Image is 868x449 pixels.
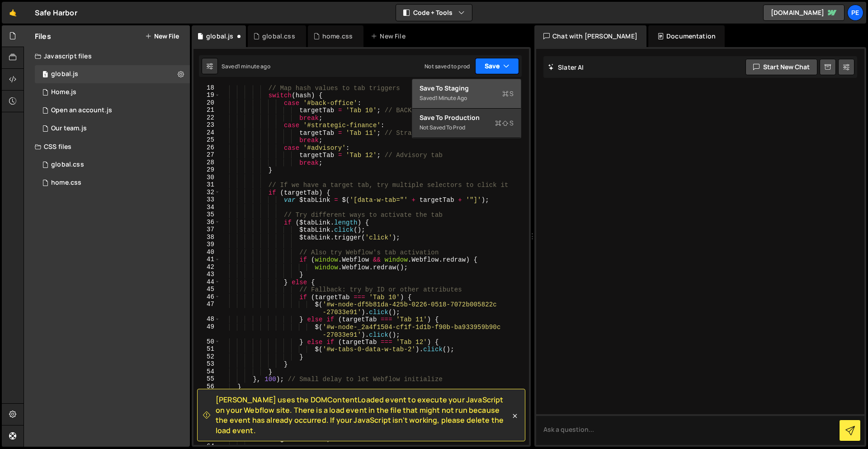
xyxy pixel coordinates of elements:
div: 33 [193,196,220,204]
div: 31 [193,181,220,189]
div: Not saved to prod [420,122,514,133]
div: 55 [193,375,220,383]
div: 29 [193,166,220,174]
span: [PERSON_NAME] uses the DOMContentLoaded event to execute your JavaScript on your Webflow site. Th... [216,395,510,435]
div: 54 [193,368,220,376]
div: 52 [193,353,220,361]
div: 28 [193,159,220,167]
div: 37 [193,226,220,234]
div: 26 [193,144,220,152]
div: Safe Harbor [35,7,77,18]
div: Not saved to prod [425,62,470,70]
a: Pe [847,5,863,21]
div: global.js [206,32,233,41]
div: 36 [193,219,220,226]
div: Chat with [PERSON_NAME] [534,25,646,47]
div: 63 [193,435,220,443]
div: 51 [193,345,220,353]
div: Saved [222,62,270,70]
div: 50 [193,338,220,346]
div: 58 [193,398,220,406]
div: 61 [193,420,220,428]
div: home.css [322,32,353,41]
div: New File [371,32,409,41]
div: 62 [193,428,220,435]
div: 49 [193,323,220,338]
span: 1 [42,72,48,79]
div: Documentation [648,25,725,47]
div: 42 [193,263,220,271]
div: CSS files [24,138,190,156]
div: 53 [193,360,220,368]
div: 57 [193,390,220,398]
div: 27 [193,151,220,159]
div: Save to Production [420,113,514,122]
div: 41 [193,256,220,263]
div: 25 [193,136,220,144]
button: Code + Tools [396,5,472,21]
div: 22 [193,114,220,122]
span: S [495,119,514,128]
div: 35 [193,211,220,219]
div: 39 [193,241,220,248]
div: 23 [193,121,220,129]
div: 38 [193,234,220,241]
div: 24 [193,129,220,137]
div: 18 [193,84,220,92]
div: home.css [51,179,81,187]
div: global.css [51,161,84,169]
div: 32 [193,189,220,196]
span: S [502,89,514,98]
div: Saved [420,93,514,104]
div: 43 [193,271,220,278]
a: [DOMAIN_NAME] [763,5,844,21]
div: 20 [193,99,220,107]
button: Save to StagingS Saved1 minute ago [412,79,521,109]
div: global.css [262,32,295,41]
div: Our team.js [51,124,87,133]
div: 47 [193,301,220,315]
div: 16385/44326.js [35,83,190,101]
div: Open an account.js [51,106,112,115]
div: 56 [193,383,220,391]
a: 🤙 [2,2,24,24]
button: Start new chat [745,59,817,75]
button: New File [145,33,179,40]
div: 45 [193,286,220,293]
div: Home.js [51,88,76,96]
div: 34 [193,204,220,211]
div: 16385/45478.js [35,65,190,83]
div: 1 minute ago [435,94,467,102]
div: Save to Staging [420,84,514,93]
div: global.js [51,70,78,78]
div: Javascript files [24,47,190,65]
div: 16385/45046.js [35,119,190,138]
div: 60 [193,413,220,420]
div: 16385/45146.css [35,174,190,192]
button: Save [475,58,519,74]
div: 48 [193,315,220,323]
div: 30 [193,174,220,182]
button: Save to ProductionS Not saved to prod [412,109,521,138]
div: 16385/45136.js [35,101,190,119]
div: 46 [193,293,220,301]
div: 1 minute ago [238,62,270,70]
div: 21 [193,106,220,114]
div: 19 [193,91,220,99]
div: 16385/45328.css [35,156,190,174]
div: 44 [193,278,220,286]
h2: Slater AI [548,63,584,72]
div: 40 [193,248,220,256]
h2: Files [35,31,51,41]
div: 59 [193,405,220,413]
